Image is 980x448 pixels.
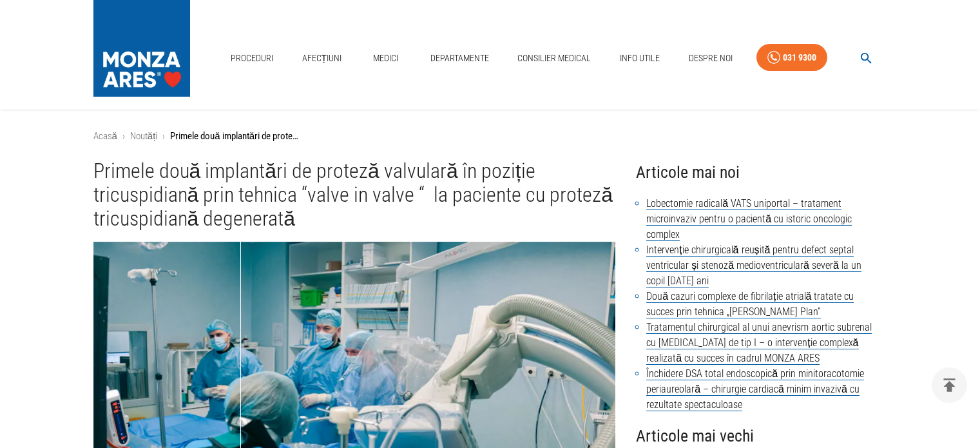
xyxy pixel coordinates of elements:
a: Tratamentul chirurgical al unui anevrism aortic subrenal cu [MEDICAL_DATA] de tip I – o intervenț... [646,321,872,365]
a: Proceduri [226,45,278,72]
a: Intervenție chirurgicală reușită pentru defect septal ventricular și stenoză medioventriculară se... [646,244,861,287]
a: Două cazuri complexe de fibrilație atrială tratate cu succes prin tehnica „[PERSON_NAME] Plan” [646,290,854,318]
h1: Primele două implantări de proteză valvulară în poziție tricuspidiană prin tehnica “valve in valv... [93,159,616,231]
a: Acasă [93,130,117,142]
a: Medici [365,45,407,72]
a: 031 9300 [756,44,827,72]
a: Lobectomie radicală VATS uniportal – tratament microinvaziv pentru o pacientă cu istoric oncologi... [646,197,852,241]
a: Afecțiuni [297,45,347,72]
a: Închidere DSA total endoscopică prin minitoracotomie periaureolară – chirurgie cardiacă minim inv... [646,367,864,411]
li: › [162,129,165,144]
a: Info Utile [615,45,665,72]
a: Despre Noi [684,45,738,72]
a: Consilier Medical [512,45,596,72]
div: 031 9300 [783,50,816,66]
nav: breadcrumb [93,129,887,144]
a: Noutăți [130,130,158,142]
li: › [122,129,125,144]
p: Primele două implantări de proteză valvulară în poziție tricuspidiană prin tehnica “valve in valv... [170,129,299,144]
button: delete [932,367,967,403]
h4: Articole mai noi [636,159,887,186]
a: Departamente [425,45,494,72]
